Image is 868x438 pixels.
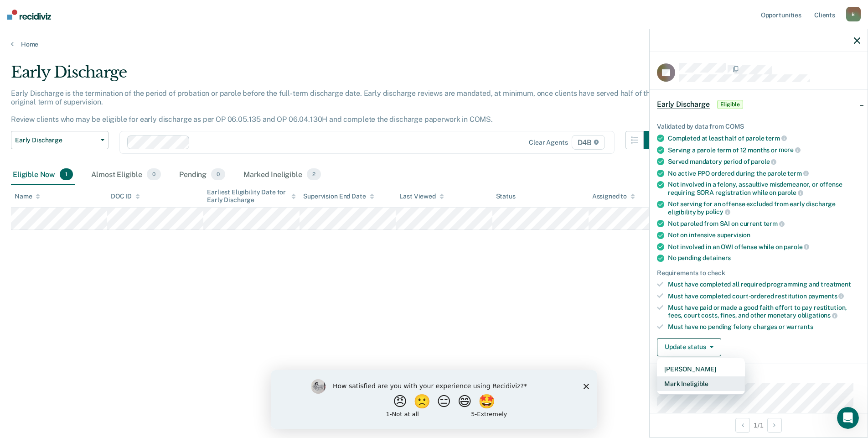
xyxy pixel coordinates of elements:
[706,208,730,215] span: policy
[111,193,140,200] div: DOC ID
[307,168,321,180] span: 2
[592,193,635,200] div: Assigned to
[657,371,860,379] dt: Supervision
[786,323,813,330] span: warrants
[668,134,860,142] div: Completed at least half of parole
[657,123,860,130] div: Validated by data from COMS
[11,40,857,48] a: Home
[668,169,860,177] div: No active PPO ordered during the parole
[657,362,745,376] button: [PERSON_NAME]
[207,188,296,204] div: Earliest Eligibility Date for Early Discharge
[717,231,750,239] span: supervision
[668,292,860,300] div: Must have completed court-ordered restitution
[657,269,860,277] div: Requirements to check
[496,193,516,200] div: Status
[15,193,40,200] div: Name
[668,146,860,154] div: Serving a parole term of 12 months or
[650,413,868,437] div: 1 / 1
[271,370,597,429] iframe: Survey by Kim from Recidiviz
[89,165,163,185] div: Almost Eligible
[798,312,837,319] span: obligations
[11,63,662,89] div: Early Discharge
[778,189,803,196] span: parole
[529,139,568,146] div: Clear agents
[784,243,809,250] span: parole
[765,135,786,142] span: term
[242,165,323,185] div: Marked Ineligible
[11,165,75,185] div: Eligible Now
[735,418,750,433] button: Previous Opportunity
[657,100,710,109] span: Early Discharge
[668,181,860,196] div: Not involved in a felony, assaultive misdemeanor, or offense requiring SORA registration while on
[668,157,860,166] div: Served mandatory period of
[399,193,444,200] div: Last Viewed
[177,165,227,185] div: Pending
[303,193,374,200] div: Supervision End Date
[668,243,860,251] div: Not involved in an OWI offense while on
[751,158,776,165] span: parole
[703,254,731,261] span: detainers
[717,100,743,109] span: Eligible
[808,292,844,300] span: payments
[821,281,851,288] span: treatment
[668,219,860,228] div: Not paroled from SAI on current
[211,168,225,180] span: 0
[668,304,860,319] div: Must have paid or made a good faith effort to pay restitution, fees, court costs, fines, and othe...
[779,146,801,153] span: more
[657,338,721,356] button: Update status
[668,323,860,331] div: Must have no pending felony charges or
[657,376,745,391] button: Mark Ineligible
[846,7,861,21] div: B
[7,10,51,20] img: Recidiviz
[11,89,658,124] p: Early Discharge is the termination of the period of probation or parole before the full-term disc...
[787,170,808,177] span: term
[572,135,605,150] span: D4B
[147,168,161,180] span: 0
[837,407,859,429] iframe: Intercom live chat
[764,220,785,227] span: term
[668,281,860,288] div: Must have completed all required programming and
[60,168,73,180] span: 1
[668,231,860,239] div: Not on intensive
[15,136,97,144] span: Early Discharge
[650,90,868,119] div: Early DischargeEligible
[668,200,860,216] div: Not serving for an offense excluded from early discharge eligibility by
[668,254,860,262] div: No pending
[767,418,782,433] button: Next Opportunity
